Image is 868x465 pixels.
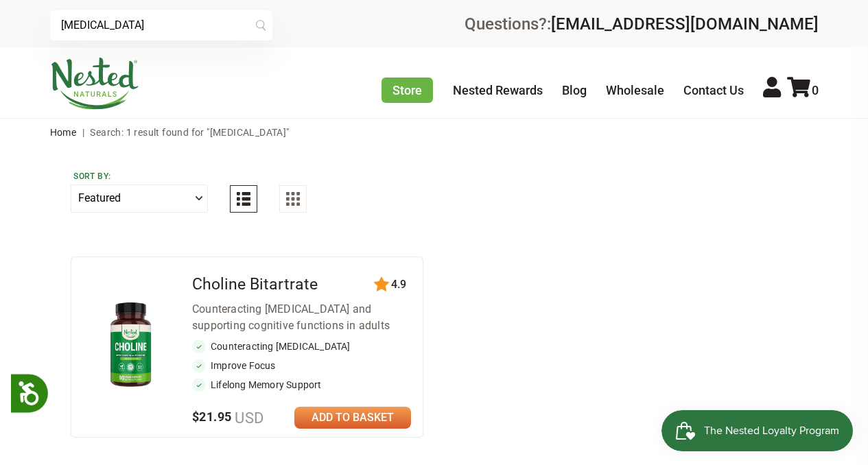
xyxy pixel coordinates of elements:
[787,83,819,97] a: 0
[661,410,854,451] iframe: Button to open loyalty program pop-up
[683,83,744,97] a: Contact Us
[192,378,411,392] li: Lifelong Memory Support
[93,297,168,394] img: Choline Bitartrate
[606,83,664,97] a: Wholesale
[79,127,88,138] span: |
[562,83,587,97] a: Blog
[286,192,300,206] img: Grid
[50,119,819,146] nav: breadcrumbs
[192,359,411,372] li: Improve Focus
[465,16,819,32] div: Questions?:
[192,301,411,334] div: Counteracting [MEDICAL_DATA] and supporting cognitive functions in adults
[382,77,433,103] a: Store
[50,10,272,40] input: Try "Sleeping"
[192,275,318,294] a: Choline Bitartrate
[50,58,139,110] img: Nested Naturals
[50,127,77,138] a: Home
[192,409,264,424] span: $21.95
[551,14,819,34] a: [EMAIL_ADDRESS][DOMAIN_NAME]
[90,127,289,138] span: Search: 1 result found for "[MEDICAL_DATA]"
[453,83,543,97] a: Nested Rewards
[237,192,250,206] img: List
[812,83,819,97] span: 0
[231,409,263,427] span: USD
[73,171,205,182] label: Sort by:
[192,339,411,353] li: Counteracting [MEDICAL_DATA]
